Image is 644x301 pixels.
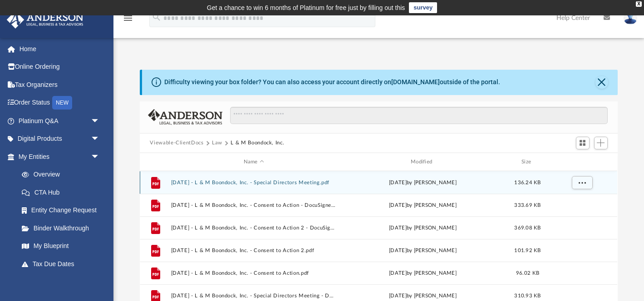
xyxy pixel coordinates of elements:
[171,248,336,253] button: [DATE] - L & M Boondock, Inc. - Consent to Action 2.pdf
[91,130,109,148] span: arrow_drop_down
[6,58,113,76] a: Online Ordering
[230,107,607,124] input: Search files and folders
[550,158,614,166] div: id
[576,137,590,149] button: Switch to Grid View
[515,248,541,253] span: 101.92 KB
[4,11,86,29] img: Anderson Advisors Platinum Portal
[207,2,405,13] div: Get a chance to win 6 months of Platinum for free just by filling out this
[510,158,546,166] div: Size
[6,130,113,148] a: Digital Productsarrow_drop_down
[52,96,72,110] div: NEW
[572,176,593,190] button: More options
[6,148,113,166] a: My Entitiesarrow_drop_down
[340,247,506,255] div: [DATE] by [PERSON_NAME]
[409,2,437,13] a: survey
[13,201,113,220] a: Entity Change Request
[340,292,506,300] div: [DATE] by [PERSON_NAME]
[516,271,539,276] span: 96.02 KB
[13,166,113,184] a: Overview
[515,203,541,208] span: 333.69 KB
[6,94,113,112] a: Order StatusNEW
[123,17,133,24] a: menu
[231,139,284,147] button: L & M Boondock, Inc.
[171,293,336,299] button: [DATE] - L & M Boondock, Inc. - Special Directors Meeting - DocuSigned.pdf
[340,224,506,232] div: [DATE] by [PERSON_NAME]
[171,180,336,186] button: [DATE] - L & M Boondock, Inc. - Special Directors Meeting.pdf
[6,76,113,94] a: Tax Organizers
[171,270,336,276] button: [DATE] - L & M Boondock, Inc. - Consent to Action.pdf
[340,201,506,210] div: [DATE] by [PERSON_NAME]
[595,76,608,89] button: Close
[13,255,113,273] a: Tax Due Dates
[515,225,541,230] span: 369.08 KB
[150,139,203,147] button: Viewable-ClientDocs
[13,183,113,201] a: CTA Hub
[594,137,608,149] button: Add
[13,237,109,255] a: My Blueprint
[636,1,642,7] div: close
[171,202,336,208] button: [DATE] - L & M Boondock, Inc. - Consent to Action - DocuSigned.pdf
[6,40,113,58] a: Home
[91,148,109,166] span: arrow_drop_down
[123,13,133,24] i: menu
[13,219,113,237] a: Binder Walkthrough
[164,77,500,87] div: Difficulty viewing your box folder? You can also access your account directly on outside of the p...
[212,139,222,147] button: Law
[515,180,541,185] span: 136.24 KB
[152,12,162,22] i: search
[171,225,336,231] button: [DATE] - L & M Boondock, Inc. - Consent to Action 2 - DocuSigned.pdf
[391,78,440,86] a: [DOMAIN_NAME]
[171,158,336,166] div: Name
[6,112,113,130] a: Platinum Q&Aarrow_drop_down
[515,293,541,298] span: 310.93 KB
[624,11,637,24] img: User Pic
[91,112,109,130] span: arrow_drop_down
[144,158,167,166] div: id
[340,269,506,277] div: [DATE] by [PERSON_NAME]
[340,179,506,187] div: [DATE] by [PERSON_NAME]
[340,158,506,166] div: Modified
